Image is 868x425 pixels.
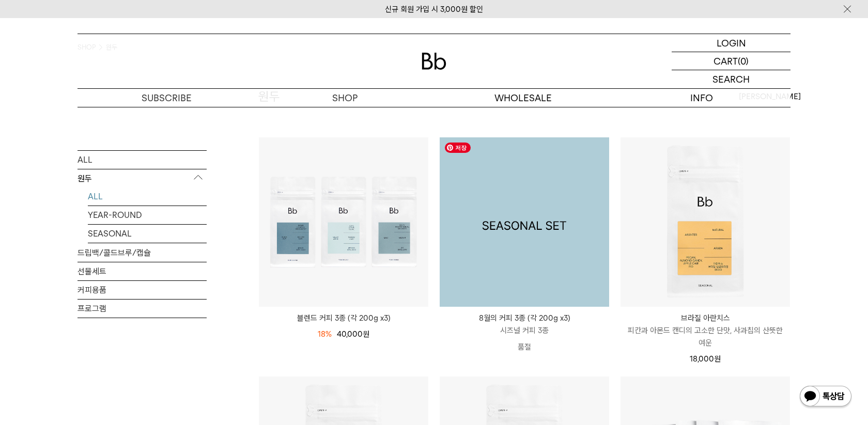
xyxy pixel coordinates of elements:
a: 선물세트 [78,262,207,280]
a: 블렌드 커피 3종 (각 200g x3) [259,312,428,324]
p: CART [714,52,738,70]
a: SEASONAL [88,224,207,242]
img: 블렌드 커피 3종 (각 200g x3) [259,137,428,307]
a: 8월의 커피 3종 (각 200g x3) [440,137,609,307]
span: 저장 [445,143,471,153]
a: 커피용품 [78,280,207,298]
a: 8월의 커피 3종 (각 200g x3) 시즈널 커피 3종 [440,312,609,337]
a: SUBSCRIBE [78,89,256,107]
img: 브라질 아란치스 [621,137,790,307]
span: 원 [363,329,369,339]
p: 브라질 아란치스 [621,312,790,324]
p: 피칸과 아몬드 캔디의 고소한 단맛, 사과칩의 산뜻한 여운 [621,324,790,349]
p: LOGIN [717,34,746,52]
a: 브라질 아란치스 피칸과 아몬드 캔디의 고소한 단맛, 사과칩의 산뜻한 여운 [621,312,790,349]
a: 프로그램 [78,299,207,317]
a: 신규 회원 가입 시 3,000원 할인 [385,5,483,14]
a: YEAR-ROUND [88,206,207,224]
p: 8월의 커피 3종 (각 200g x3) [440,312,609,324]
p: 시즈널 커피 3종 [440,324,609,337]
p: SEARCH [712,70,750,88]
a: ALL [78,150,207,168]
p: 원두 [78,169,207,187]
img: 로고 [422,53,446,70]
a: ALL [88,187,207,205]
p: INFO [612,89,791,107]
span: 40,000 [337,329,369,339]
a: SHOP [256,89,434,107]
span: 원 [714,354,721,364]
img: 1000000743_add2_021.png [440,137,609,307]
span: 18,000 [690,354,721,364]
img: 카카오톡 채널 1:1 채팅 버튼 [799,385,853,410]
p: 품절 [440,337,609,357]
div: 18% [318,328,332,340]
a: LOGIN [672,34,791,52]
a: CART (0) [672,52,791,70]
a: 드립백/콜드브루/캡슐 [78,243,207,261]
p: WHOLESALE [434,89,612,107]
p: (0) [738,52,749,70]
